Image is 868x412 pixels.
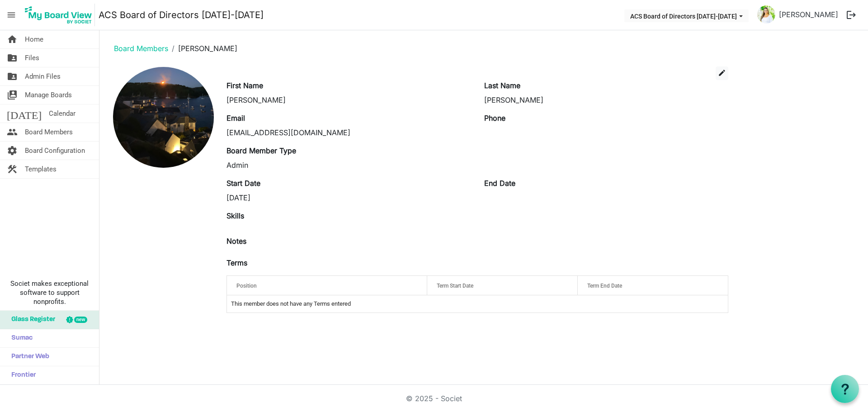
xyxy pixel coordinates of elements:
[716,66,728,80] button: edit
[49,104,75,123] span: Calendar
[226,192,471,203] div: [DATE]
[484,80,520,91] label: Last Name
[437,283,473,289] span: Term Start Date
[226,257,247,268] label: Terms
[484,95,728,105] div: [PERSON_NAME]
[226,80,263,91] label: First Name
[113,67,214,168] img: m-dTpnBF_tlO4K6xenF10sU1D5ipUpE1k0fBkphRAVex5LDKgy7TzKuCFNd5_jJu_ufj7j4MyDkpIPdVQq1Kvw_full.png
[587,283,622,289] span: Term End Date
[74,317,87,323] div: new
[484,178,515,189] label: End Date
[22,4,99,26] a: My Board View Logo
[25,67,61,85] span: Admin Files
[226,236,246,246] label: Notes
[7,348,49,366] span: Partner Web
[3,6,20,24] span: menu
[7,329,33,347] span: Sumac
[226,160,471,170] div: Admin
[226,127,471,138] div: [EMAIL_ADDRESS][DOMAIN_NAME]
[842,5,861,24] button: logout
[7,67,18,85] span: folder_shared
[4,279,95,306] span: Societ makes exceptional software to support nonprofits.
[99,6,264,24] a: ACS Board of Directors [DATE]-[DATE]
[7,311,55,329] span: Glass Register
[7,104,42,123] span: [DATE]
[226,178,260,189] label: Start Date
[7,160,18,178] span: construction
[757,5,775,24] img: P1o51ie7xrVY5UL7ARWEW2r7gNC2P9H9vlLPs2zch7fLSXidsvLolGPwwA3uyx8AkiPPL2cfIerVbTx3yTZ2nQ_thumb.png
[25,160,57,178] span: Templates
[7,86,18,104] span: switch_account
[168,43,237,54] li: [PERSON_NAME]
[114,44,168,53] a: Board Members
[25,49,39,67] span: Files
[7,30,18,48] span: home
[7,142,18,160] span: settings
[22,4,95,26] img: My Board View Logo
[226,210,244,221] label: Skills
[25,86,72,104] span: Manage Boards
[227,295,728,313] td: This member does not have any Terms entered
[7,366,36,384] span: Frontier
[7,123,18,141] span: people
[226,145,296,156] label: Board Member Type
[624,9,749,22] button: ACS Board of Directors 2024-2025 dropdownbutton
[226,95,471,105] div: [PERSON_NAME]
[406,394,462,403] a: © 2025 - Societ
[25,30,43,48] span: Home
[226,113,245,123] label: Email
[775,5,842,24] a: [PERSON_NAME]
[7,49,18,67] span: folder_shared
[236,283,257,289] span: Position
[484,113,505,123] label: Phone
[718,69,726,77] span: edit
[25,123,73,141] span: Board Members
[25,142,85,160] span: Board Configuration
